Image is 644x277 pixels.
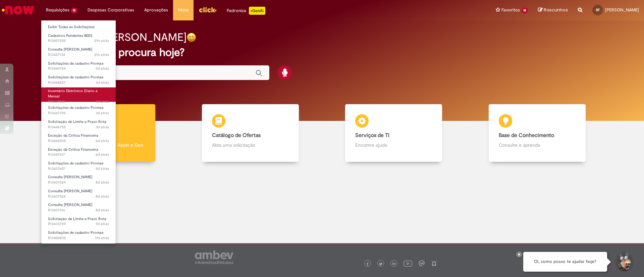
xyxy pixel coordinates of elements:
[48,105,104,110] span: Solicitações de cadastro Promax
[523,252,607,272] div: Oi, como posso te ajudar hoje?
[366,262,369,266] img: logo_footer_facebook.png
[179,104,322,162] a: Catálogo de Ofertas Abra uma solicitação
[96,152,109,157] time: 23/08/2025 12:30:33
[195,251,233,264] img: logo_footer_ambev_rotulo_gray.png
[501,7,520,13] span: Favoritos
[41,132,116,144] a: Aberto R13442035 : Exceção da Crítica Financeira
[96,208,109,213] span: 8d atrás
[144,7,168,13] span: Aprovações
[41,23,116,31] a: Exibir Todas as Solicitações
[48,38,109,44] span: R13457202
[95,235,109,240] span: 17d atrás
[48,80,109,85] span: R13448227
[46,7,69,13] span: Requisições
[392,262,396,266] img: logo_footer_linkedin.png
[96,80,109,85] span: 3d atrás
[96,111,109,116] time: 26/08/2025 10:23:32
[96,138,109,143] span: 6d atrás
[96,125,109,130] span: 3d atrás
[212,142,289,148] p: Abra uma solicitação
[227,7,265,15] div: Padroniza
[404,259,412,268] img: logo_footer_youtube.png
[419,260,425,266] img: logo_footer_workplace.png
[48,75,104,80] span: Solicitações de cadastro Promax
[48,52,109,58] span: R13457134
[249,7,265,15] p: +GenAi
[521,8,528,13] span: 18
[212,132,261,139] b: Catálogo de Ofertas
[355,142,432,148] p: Encontre ajuda
[41,146,116,158] a: Aberto R13441937 : Exceção da Crítica Financeira
[48,180,109,185] span: R13437529
[48,202,92,207] span: Consulta [PERSON_NAME]
[355,132,389,139] b: Serviços de TI
[94,38,109,43] time: 28/08/2025 11:30:38
[48,147,98,152] span: Exceção da Crítica Financeira
[199,5,217,15] img: click_logo_yellow_360x200.png
[35,104,179,162] a: Tirar dúvidas Tirar dúvidas com Lupi Assist e Gen Ai
[58,47,586,58] h2: O que você procura hoje?
[41,160,116,172] a: Aberto R13437607 : Solicitações de cadastro Promax
[41,215,116,228] a: Aberto R13433789 : Solicitação de Limite e Prazo Rota
[71,8,77,13] span: 15
[48,194,109,199] span: R13437525
[48,66,109,71] span: R13449724
[48,161,104,166] span: Solicitações de cadastro Promax
[96,166,109,171] time: 21/08/2025 16:58:52
[48,166,109,171] span: R13437607
[48,216,106,221] span: Solicitação de Limite e Prazo Rota
[96,80,109,85] time: 26/08/2025 13:00:40
[58,31,186,43] h2: Bom dia, [PERSON_NAME]
[48,99,109,105] span: R13447581
[96,180,109,185] time: 21/08/2025 16:48:01
[94,52,109,57] span: 21h atrás
[94,52,109,57] time: 28/08/2025 11:24:03
[48,119,106,124] span: Solicitação de Limite e Prazo Rota
[544,7,568,13] span: Rascunhos
[96,208,109,213] time: 21/08/2025 16:45:47
[48,221,109,227] span: R13433789
[48,138,109,144] span: R13442035
[95,235,109,240] time: 12/08/2025 16:05:30
[41,60,116,72] a: Aberto R13449724 : Solicitações de cadastro Promax
[379,262,382,266] img: logo_footer_twitter.png
[41,87,116,102] a: Aberto R13447581 : Inventário Eletrônico Diário e Mensal
[96,99,109,104] span: 3d atrás
[96,66,109,71] span: 3d atrás
[41,46,116,58] a: Aberto R13457134 : Consulta Serasa
[48,88,98,99] span: Inventário Eletrônico Diário e Mensal
[41,174,116,186] a: Aberto R13437529 : Consulta Serasa
[48,33,93,38] span: Cadastros Pendentes BEES
[96,166,109,171] span: 8d atrás
[41,104,116,117] a: Aberto R13447395 : Solicitações de cadastro Promax
[48,189,92,194] span: Consulta [PERSON_NAME]
[96,138,109,143] time: 23/08/2025 14:25:22
[48,230,104,235] span: Solicitações de cadastro Promax
[96,194,109,199] span: 8d atrás
[96,99,109,104] time: 26/08/2025 10:52:09
[499,142,576,148] p: Consulte e aprenda
[614,252,634,272] button: Iniciar Conversa de Suporte
[96,221,109,226] time: 20/08/2025 17:15:44
[48,61,104,66] span: Solicitações de cadastro Promax
[41,74,116,86] a: Aberto R13448227 : Solicitações de cadastro Promax
[96,152,109,157] span: 6d atrás
[466,104,609,162] a: Base de Conhecimento Consulte e aprenda
[96,194,109,199] time: 21/08/2025 16:47:11
[96,111,109,116] span: 3d atrás
[96,221,109,226] span: 9d atrás
[48,133,98,138] span: Exceção da Crítica Financeira
[538,7,568,13] a: Rascunhos
[96,180,109,185] span: 8d atrás
[48,125,109,130] span: R13446755
[499,132,554,139] b: Base de Conhecimento
[605,7,639,13] span: [PERSON_NAME]
[48,152,109,157] span: R13441937
[41,20,116,244] ul: Requisições
[186,32,196,42] img: happy-face.png
[48,175,92,180] span: Consulta [PERSON_NAME]
[88,7,134,13] span: Despesas Corporativas
[431,260,437,266] img: logo_footer_naosei.png
[48,235,109,241] span: R13404835
[41,118,116,131] a: Aberto R13446755 : Solicitação de Limite e Prazo Rota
